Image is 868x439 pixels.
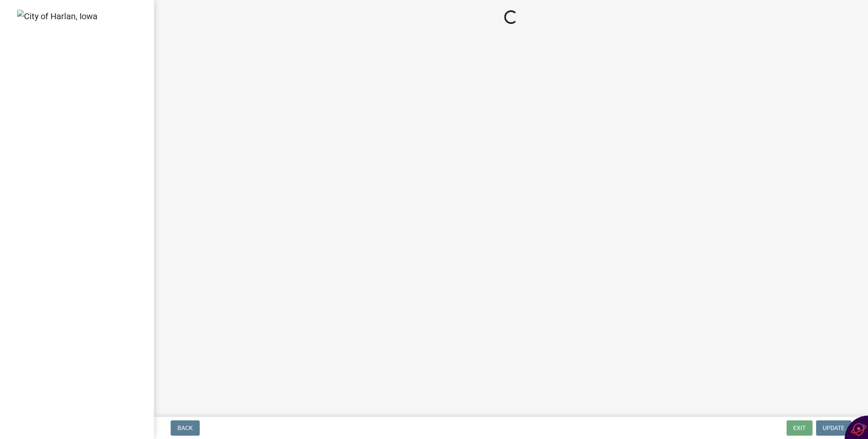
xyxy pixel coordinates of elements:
[177,424,193,431] span: Back
[17,10,97,23] img: City of Harlan, Iowa
[171,420,200,436] button: Back
[816,420,851,436] button: Update
[823,424,844,431] span: Update
[786,420,812,436] button: Exit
